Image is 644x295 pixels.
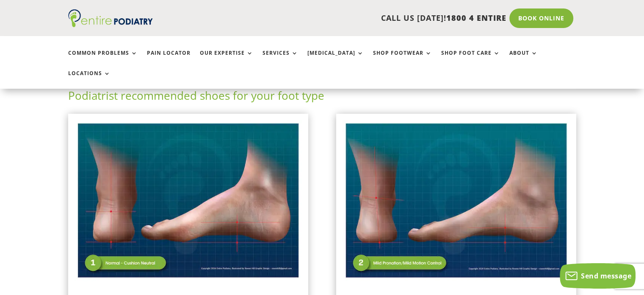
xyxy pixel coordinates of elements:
a: Pain Locator [147,50,191,68]
span: 1800 4 ENTIRE [446,13,506,23]
p: CALL US [DATE]! [185,13,506,24]
a: [MEDICAL_DATA] [307,50,364,68]
a: Book Online [509,8,573,28]
a: About [509,50,538,68]
a: Shop Foot Care [441,50,500,68]
a: Our Expertise [200,50,253,68]
img: Mildly Pronated Feet - View Podiatrist Recommended Mild Motion Control Shoes [343,120,570,281]
button: Send message [560,263,636,289]
span: Send message [581,271,631,281]
a: Shop Footwear [373,50,432,68]
a: Services [263,50,298,68]
a: Common Problems [68,50,138,68]
a: Locations [68,70,111,89]
a: Entire Podiatry [68,20,153,29]
img: Normal Feet - View Podiatrist Recommended Cushion Neutral Shoes [75,120,302,281]
h2: Podiatrist recommended shoes for your foot type [68,88,576,107]
img: logo (1) [68,9,153,27]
